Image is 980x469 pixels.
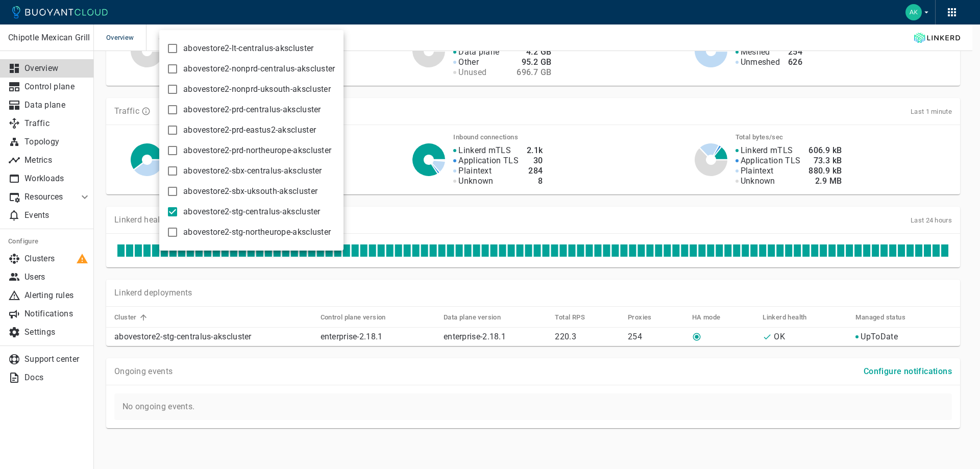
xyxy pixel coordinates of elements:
span: abovestore2-stg-northeurope-akscluster [183,227,331,237]
span: abovestore2-prd-eastus2-akscluster [183,125,316,135]
span: abovestore2-prd-centralus-akscluster [183,105,321,115]
span: abovestore2-sbx-centralus-akscluster [183,166,322,176]
span: abovestore2-prd-northeurope-akscluster [183,145,331,156]
span: abovestore2-stg-centralus-akscluster [183,207,321,217]
span: abovestore2-nonprd-centralus-akscluster [183,64,335,74]
span: abovestore2-sbx-uksouth-akscluster [183,186,317,196]
span: abovestore2-nonprd-uksouth-akscluster [183,84,331,94]
span: abovestore2-lt-centralus-akscluster [183,43,314,54]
